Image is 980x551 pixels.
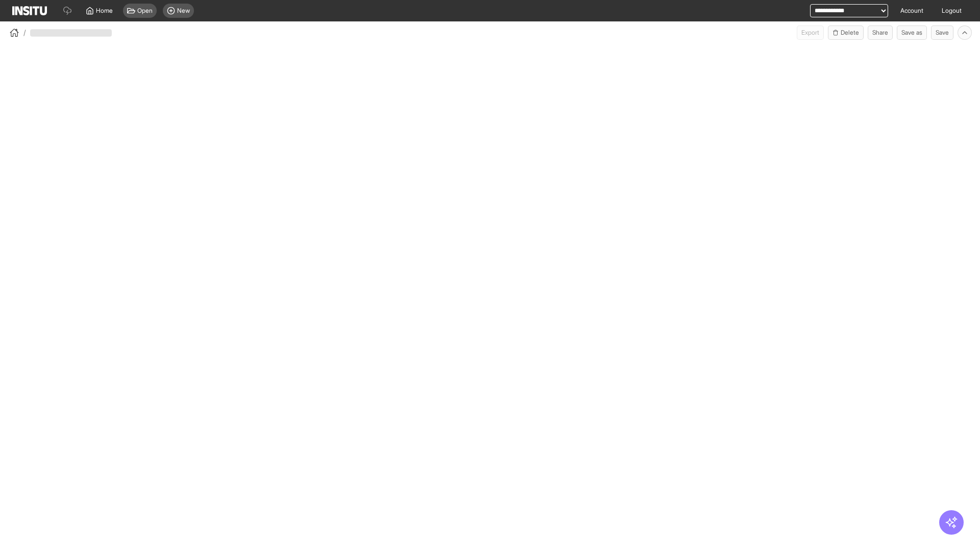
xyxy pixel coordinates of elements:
[828,26,864,40] button: Delete
[96,7,113,15] span: Home
[23,28,26,38] span: /
[797,26,824,40] button: Export
[931,26,953,40] button: Save
[797,26,824,40] span: Can currently only export from Insights reports.
[8,27,26,39] button: /
[12,6,47,15] img: Logo
[897,26,927,40] button: Save as
[177,7,190,15] span: New
[868,26,893,40] button: Share
[137,7,153,15] span: Open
